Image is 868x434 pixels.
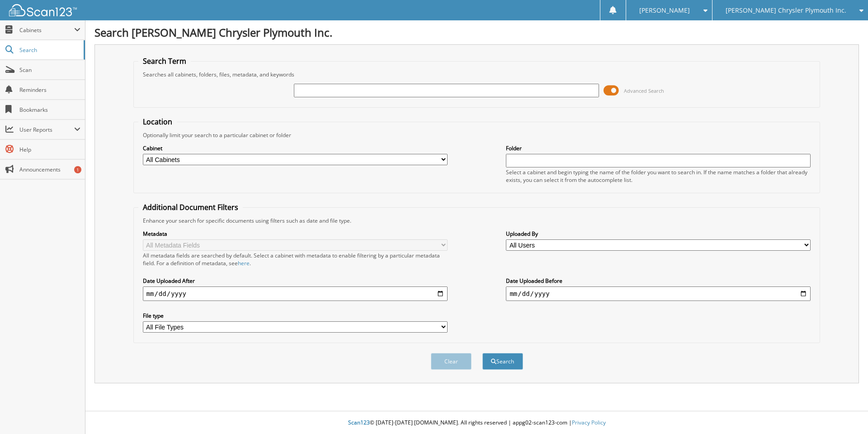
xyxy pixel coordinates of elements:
[138,202,243,212] legend: Additional Document Filters
[138,131,816,139] div: Optionally limit your search to a particular cabinet or folder
[726,8,846,13] span: [PERSON_NAME] Chrysler Plymouth Inc.
[624,87,664,94] span: Advanced Search
[138,56,191,66] legend: Search Term
[19,66,80,74] span: Scan
[482,353,523,370] button: Search
[143,277,448,285] label: Date Uploaded After
[74,166,81,173] div: 1
[639,8,690,13] span: [PERSON_NAME]
[94,25,859,40] h1: Search [PERSON_NAME] Chrysler Plymouth Inc.
[143,230,448,238] label: Metadata
[19,106,80,114] span: Bookmarks
[19,166,80,173] span: Announcements
[138,71,816,78] div: Searches all cabinets, folders, files, metadata, and keywords
[506,144,811,152] label: Folder
[9,4,77,16] img: scan123-logo-white.svg
[348,419,370,426] span: Scan123
[143,252,448,267] div: All metadata fields are searched by default. Select a cabinet with metadata to enable filtering b...
[143,312,448,320] label: File type
[238,259,250,267] a: here
[19,126,74,134] span: User Reports
[19,86,80,94] span: Reminders
[143,144,448,152] label: Cabinet
[506,168,811,184] div: Select a cabinet and begin typing the name of the folder you want to search in. If the name match...
[138,217,816,224] div: Enhance your search for specific documents using filters such as date and file type.
[506,230,811,238] label: Uploaded By
[431,353,472,370] button: Clear
[85,412,868,434] div: © [DATE]-[DATE] [DOMAIN_NAME]. All rights reserved | appg02-scan123-com |
[506,286,811,301] input: end
[572,419,606,426] a: Privacy Policy
[143,286,448,301] input: start
[19,46,79,54] span: Search
[506,277,811,285] label: Date Uploaded Before
[19,26,74,34] span: Cabinets
[138,117,177,127] legend: Location
[19,146,80,153] span: Help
